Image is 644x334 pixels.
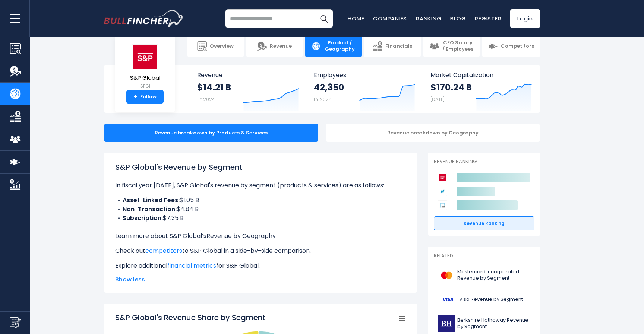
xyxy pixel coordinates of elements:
span: Revenue [270,43,292,50]
p: In fiscal year [DATE], S&P Global's revenue by segment (products & services) are as follows: [115,181,406,190]
span: Revenue [197,71,299,79]
a: Mastercard Incorporated Revenue by Segment [434,265,534,286]
li: $7.35 B [115,214,406,223]
img: BRK-B logo [438,315,455,332]
p: Revenue Ranking [434,159,534,165]
b: Asset-Linked Fees: [123,196,180,204]
img: Intercontinental Exchange competitors logo [438,200,447,210]
a: Ranking [416,15,441,22]
a: Companies [373,15,407,22]
span: Mastercard Incorporated Revenue by Segment [457,269,530,281]
a: Berkshire Hathaway Revenue by Segment [434,314,534,334]
strong: + [134,93,138,100]
a: Revenue $14.21 B FY 2024 [190,65,306,113]
a: S&P Global SPGI [130,44,161,90]
div: Revenue breakdown by Products & Services [104,124,318,142]
a: CEO Salary / Employees [423,35,480,57]
a: Revenue [246,35,303,57]
span: Competitors [501,43,534,50]
span: Market Capitalization [430,71,532,79]
a: Product / Geography [305,35,362,57]
span: Show less [115,275,406,284]
span: CEO Salary / Employees [442,40,474,53]
a: Visa Revenue by Segment [434,289,534,310]
tspan: S&P Global's Revenue Share by Segment [115,312,265,323]
p: Explore additional for S&P Global. [115,261,406,270]
a: Revenue by Geography [206,232,276,240]
img: S&P Global competitors logo [438,173,447,182]
a: Financials [364,35,420,57]
a: Login [510,9,540,28]
a: +Follow [126,90,164,104]
a: Home [348,15,364,22]
img: Nasdaq competitors logo [438,187,447,196]
b: Subscription: [123,214,163,222]
span: Overview [210,43,234,50]
a: Market Capitalization $170.24 B [DATE] [423,65,539,113]
p: Related [434,253,534,259]
p: Learn more about S&P Global’s [115,232,406,241]
small: [DATE] [430,96,445,102]
img: bullfincher logo [104,10,184,27]
a: Revenue Ranking [434,216,534,230]
div: Revenue breakdown by Geography [326,124,540,142]
b: Non-Transaction: [123,205,177,213]
a: Go to homepage [104,10,184,27]
span: Visa Revenue by Segment [459,296,523,303]
strong: 42,350 [314,82,344,93]
a: Blog [450,15,466,22]
strong: $14.21 B [197,82,231,93]
span: Financials [385,43,412,50]
img: MA logo [438,267,455,284]
small: SPGI [130,83,160,89]
a: Competitors [482,35,540,57]
h1: S&P Global's Revenue by Segment [115,162,406,173]
a: financial metrics [167,261,216,270]
small: FY 2024 [314,96,332,102]
a: competitors [145,246,182,255]
strong: $170.24 B [430,82,472,93]
span: Product / Geography [324,40,356,53]
span: Employees [314,71,415,79]
li: $1.05 B [115,196,406,205]
small: FY 2024 [197,96,215,102]
img: V logo [438,291,457,308]
li: $4.84 B [115,205,406,214]
p: Check out to S&P Global in a side-by-side comparison. [115,246,406,255]
a: Overview [187,35,244,57]
button: Search [315,9,333,28]
span: Berkshire Hathaway Revenue by Segment [457,317,530,330]
a: Employees 42,350 FY 2024 [306,65,422,113]
a: Register [475,15,501,22]
span: S&P Global [130,75,160,81]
